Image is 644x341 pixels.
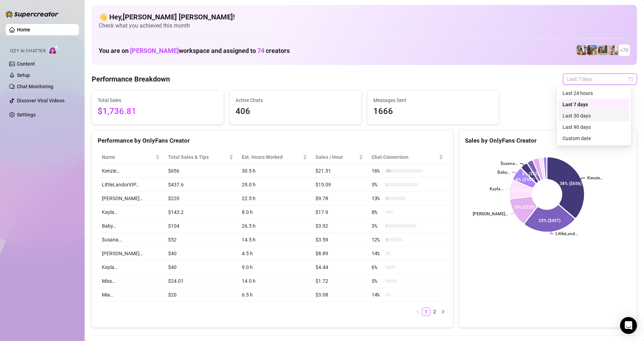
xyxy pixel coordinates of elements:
[98,192,164,205] td: [PERSON_NAME]…
[311,164,367,178] td: $21.51
[416,310,420,314] span: left
[164,178,237,192] td: $437.6
[372,195,383,202] span: 13 %
[413,307,422,316] button: left
[98,105,218,118] span: $1,736.81
[372,153,437,161] span: Chat Conversion
[164,219,237,233] td: $104
[164,261,237,274] td: $40
[501,161,518,166] text: $usana…
[17,84,53,89] a: Chat Monitoring
[98,247,164,261] td: [PERSON_NAME]…
[311,192,367,205] td: $9.78
[164,233,237,247] td: $52
[497,170,510,175] text: Baby…
[102,153,154,161] span: Name
[587,175,603,180] text: Kenzie…
[48,45,59,55] img: AI Chatter
[629,77,633,81] span: calendar
[235,105,356,118] span: 406
[620,46,628,54] span: + 70
[17,112,36,118] a: Settings
[164,274,237,288] td: $24.01
[563,134,625,142] div: Custom date
[563,101,625,108] div: Last 7 days
[558,121,630,133] div: Last 90 days
[587,45,597,55] img: ash (@babyburberry)
[439,307,447,316] li: Next Page
[422,308,430,316] a: 1
[372,181,383,189] span: 5 %
[422,307,430,316] li: 1
[98,205,164,219] td: Kayla…
[577,45,587,55] img: ildgaf (@ildgaff)
[17,61,35,67] a: Content
[99,47,290,55] h1: You are on workspace and assigned to creators
[98,96,218,104] span: Total Sales
[238,247,312,261] td: 4.5 h
[372,222,383,230] span: 3 %
[164,205,237,219] td: $143.2
[98,288,164,302] td: Mia…
[558,99,630,110] div: Last 7 days
[372,263,383,271] span: 6 %
[563,112,625,120] div: Last 30 days
[373,105,493,118] span: 1666
[98,233,164,247] td: $usana…
[17,27,30,32] a: Home
[235,96,356,104] span: Active Chats
[372,291,383,299] span: 14 %
[372,236,383,244] span: 12 %
[257,47,264,54] span: 74
[473,211,508,216] text: [PERSON_NAME]…
[130,47,179,54] span: [PERSON_NAME]
[238,205,312,219] td: 8.0 h
[620,317,637,334] div: Open Intercom Messenger
[439,307,447,316] button: right
[567,74,633,84] span: Last 7 days
[98,136,447,145] div: Performance by OnlyFans Creator
[92,74,170,84] h4: Performance Breakdown
[430,307,439,316] li: 2
[238,164,312,178] td: 30.5 h
[98,178,164,192] td: LittleLandorVIP…
[164,164,237,178] td: $656
[164,288,237,302] td: $20
[608,45,618,55] img: Mia (@sexcmia)
[17,72,30,78] a: Setup
[238,274,312,288] td: 14.0 h
[563,123,625,131] div: Last 90 days
[372,277,383,285] span: 5 %
[558,110,630,121] div: Last 30 days
[372,167,383,175] span: 16 %
[311,247,367,261] td: $8.89
[99,22,630,30] span: Check what you achieved this month
[311,150,367,164] th: Sales / Hour
[598,45,608,55] img: Esmeralda (@esme_duhhh)
[10,48,45,54] span: Izzy AI Chatter
[311,178,367,192] td: $15.09
[490,186,503,191] text: Kayla…
[556,232,578,237] text: LittleLand...
[311,274,367,288] td: $1.72
[372,208,383,216] span: 8 %
[98,261,164,274] td: Kayla…
[311,233,367,247] td: $3.59
[311,261,367,274] td: $4.44
[238,219,312,233] td: 26.5 h
[238,192,312,205] td: 22.5 h
[242,153,302,161] div: Est. Hours Worked
[168,153,227,161] span: Total Sales & Tips
[238,261,312,274] td: 9.0 h
[98,164,164,178] td: Kenzie…
[431,308,438,316] a: 2
[441,310,445,314] span: right
[311,219,367,233] td: $3.92
[558,88,630,99] div: Last 24 hours
[311,288,367,302] td: $3.08
[6,11,59,18] img: logo-BBDzfeDw.svg
[98,150,164,164] th: Name
[17,98,65,103] a: Discover Viral Videos
[238,178,312,192] td: 29.0 h
[238,233,312,247] td: 14.5 h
